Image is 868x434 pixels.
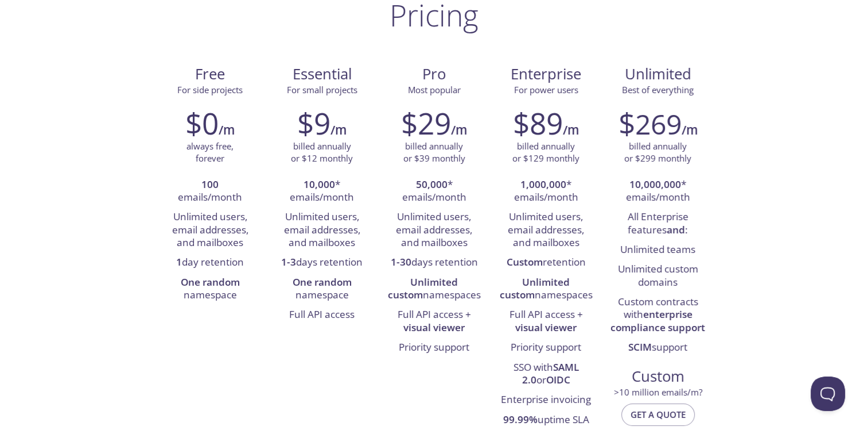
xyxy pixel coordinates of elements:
span: > 10 million emails/m? [614,386,702,398]
li: Unlimited custom domains [610,260,705,293]
li: Full API access + [499,305,593,338]
h2: $89 [513,106,563,140]
strong: enterprise compliance support [610,308,705,333]
strong: 99.99% [503,413,538,426]
li: Unlimited users, email addresses, and mailboxes [499,208,593,253]
p: billed annually or $129 monthly [512,140,579,165]
li: Enterprise invoicing [499,390,593,410]
li: All Enterprise features : [610,208,705,240]
strong: One random [293,275,352,289]
strong: 100 [201,178,219,191]
li: emails/month [163,175,258,208]
li: retention [499,253,593,272]
li: uptime SLA [499,410,593,430]
p: billed annually or $299 monthly [624,140,691,165]
li: days retention [275,253,369,272]
li: * emails/month [610,175,705,208]
strong: and [667,223,685,236]
span: For power users [514,84,578,95]
li: Priority support [499,338,593,358]
strong: SAML 2.0 [522,360,579,386]
strong: 10,000,000 [629,178,681,191]
strong: 50,000 [416,178,447,191]
h6: /m [563,120,579,140]
strong: Unlimited custom [388,275,458,301]
li: Unlimited users, email addresses, and mailboxes [163,208,258,253]
strong: One random [181,275,240,289]
span: For side projects [177,84,243,95]
span: Most popular [408,84,461,95]
strong: Unlimited custom [500,275,570,301]
h6: /m [330,120,347,140]
h2: $ [618,106,682,140]
li: Priority support [387,338,481,358]
span: Best of everything [622,84,694,95]
li: * emails/month [499,175,593,208]
button: Get a quote [621,404,695,425]
span: For small projects [287,84,357,95]
h6: /m [219,120,235,140]
li: days retention [387,253,481,272]
li: support [610,338,705,358]
h2: $9 [297,106,330,140]
h6: /m [682,120,698,140]
p: billed annually or $12 monthly [291,140,353,165]
span: Unlimited [625,64,691,84]
li: day retention [163,253,258,272]
span: Get a quote [630,407,686,422]
h2: $29 [401,106,451,140]
strong: 1 [176,255,182,268]
strong: SCIM [628,340,652,354]
li: SSO with or [499,358,593,391]
h6: /m [451,120,467,140]
strong: 10,000 [303,178,335,191]
strong: Custom [507,255,543,268]
li: namespaces [387,273,481,306]
span: Essential [275,64,369,84]
li: * emails/month [387,175,481,208]
strong: visual viewer [403,321,465,334]
li: * emails/month [275,175,369,208]
p: billed annually or $39 monthly [403,140,465,165]
iframe: Help Scout Beacon - Open [811,377,845,411]
p: always free, forever [186,140,233,165]
span: Free [164,64,257,84]
li: namespace [163,273,258,306]
strong: OIDC [546,373,570,386]
li: Unlimited users, email addresses, and mailboxes [275,208,369,253]
li: Full API access + [387,305,481,338]
strong: 1-3 [281,255,296,268]
li: namespaces [499,273,593,306]
span: Enterprise [499,64,593,84]
span: 269 [635,105,682,143]
li: Full API access [275,305,369,325]
strong: 1,000,000 [520,178,566,191]
span: Pro [387,64,481,84]
li: namespace [275,273,369,306]
h2: $0 [185,106,219,140]
li: Unlimited teams [610,240,705,260]
li: Unlimited users, email addresses, and mailboxes [387,208,481,253]
strong: 1-30 [391,255,411,268]
strong: visual viewer [515,321,577,334]
li: Custom contracts with [610,293,705,338]
span: Custom [611,367,704,386]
